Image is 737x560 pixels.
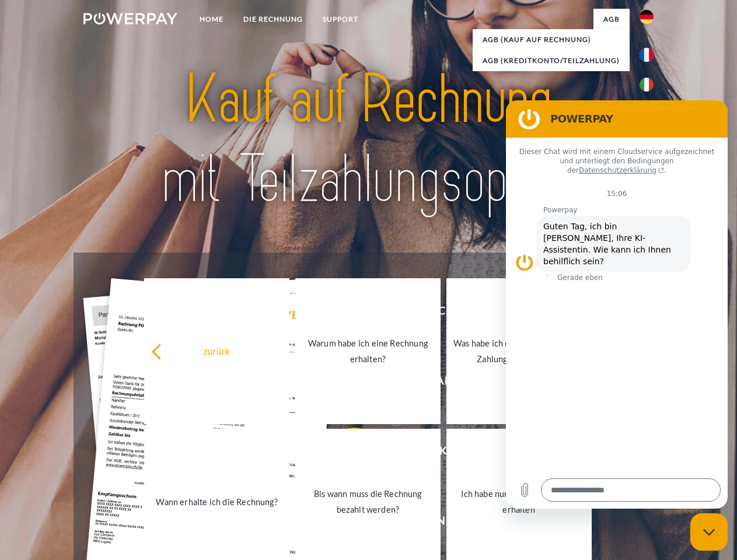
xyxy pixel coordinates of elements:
[473,29,630,50] a: AGB (Kauf auf Rechnung)
[233,9,313,30] a: DIE RECHNUNG
[640,78,654,92] img: it
[446,278,592,424] a: Was habe ich noch offen, ist meine Zahlung eingegangen?
[593,9,630,30] a: agb
[640,10,654,24] img: de
[473,50,630,71] a: AGB (Kreditkonto/Teilzahlung)
[640,48,654,62] img: fr
[83,13,177,24] img: logo-powerpay-white.svg
[453,486,585,517] div: Ich habe nur eine Teillieferung erhalten
[506,100,728,509] iframe: Messaging-Fenster
[151,343,282,359] div: zurück
[151,494,282,509] div: Wann erhalte ich die Rechnung?
[190,9,233,30] a: Home
[111,56,626,223] img: title-powerpay_de.svg
[302,335,434,367] div: Warum habe ich eine Rechnung erhalten?
[453,335,585,367] div: Was habe ich noch offen, ist meine Zahlung eingegangen?
[690,513,728,551] iframe: Schaltfläche zum Öffnen des Messaging-Fensters; Konversation läuft
[302,486,434,517] div: Bis wann muss die Rechnung bezahlt werden?
[313,9,368,30] a: SUPPORT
